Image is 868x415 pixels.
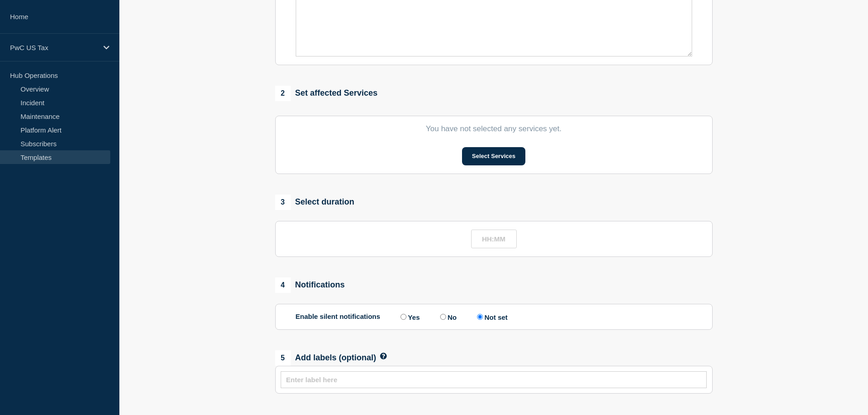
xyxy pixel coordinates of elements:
div: Set affected Services [275,86,378,101]
p: PwC US Tax [10,44,98,51]
span: 4 [275,277,291,293]
p: You have not selected any services yet. [296,124,692,133]
input: HH:MM [471,230,517,248]
label: Not set [475,313,508,321]
label: No [438,313,457,321]
div: Select duration [275,195,354,210]
input: Enable silent notifications: No [440,314,446,320]
input: Enter label here [286,376,702,384]
span: 2 [275,86,291,101]
input: Enable silent notifications: Yes [401,314,406,320]
label: Yes [398,313,420,321]
div: Add labels (optional) [275,350,376,366]
input: Enable silent notifications: Not set [477,314,483,320]
span: 3 [275,195,291,210]
span: 5 [275,350,291,366]
div: Notifications [275,277,345,293]
button: Select Services [462,147,525,165]
p: Enable silent notifications [296,313,380,321]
